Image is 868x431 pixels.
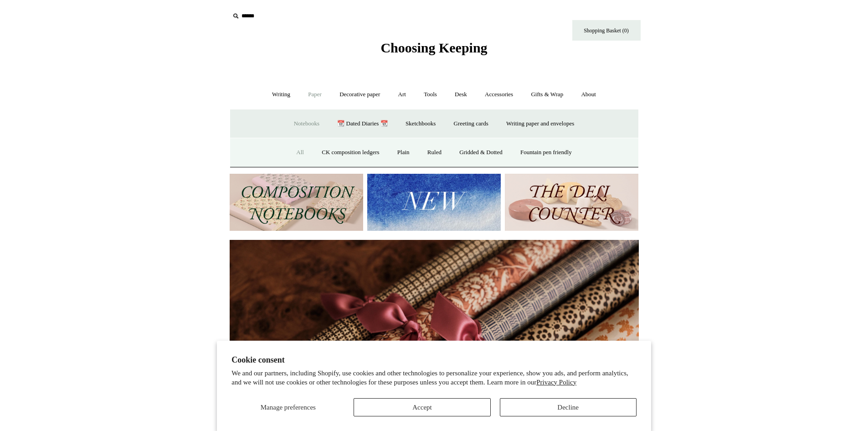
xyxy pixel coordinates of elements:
[313,140,387,165] a: CK composition ledgers
[505,174,638,231] img: The Deli Counter
[231,398,344,416] button: Manage preferences
[380,40,487,55] span: Choosing Keeping
[416,83,445,107] a: Tools
[300,83,330,107] a: Paper
[500,398,637,416] button: Decline
[389,140,418,165] a: Plain
[354,398,490,416] button: Accept
[523,83,571,107] a: Gifts & Wrap
[264,83,298,107] a: Writing
[390,83,414,107] a: Art
[446,112,497,136] a: Greeting cards
[451,140,511,165] a: Gridded & Dotted
[329,112,395,136] a: 📆 Dated Diaries 📆
[331,83,388,107] a: Decorative paper
[512,140,580,165] a: Fountain pen friendly
[573,83,604,107] a: About
[536,379,576,386] a: Privacy Policy
[230,174,363,231] img: 202302 Composition ledgers.jpg__PID:69722ee6-fa44-49dd-a067-31375e5d54ec
[498,112,582,136] a: Writing paper and envelopes
[380,47,487,54] a: Choosing Keeping
[231,369,637,387] p: We and our partners, including Shopify, use cookies and other technologies to personalize your ex...
[261,404,316,411] span: Manage preferences
[447,83,475,107] a: Desk
[231,355,637,365] h2: Cookie consent
[572,20,641,41] a: Shopping Basket (0)
[286,112,328,136] a: Notebooks
[288,140,312,165] a: All
[397,112,444,136] a: Sketchbooks
[367,174,501,231] img: New.jpg__PID:f73bdf93-380a-4a35-bcfe-7823039498e1
[419,140,450,165] a: Ruled
[477,83,521,107] a: Accessories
